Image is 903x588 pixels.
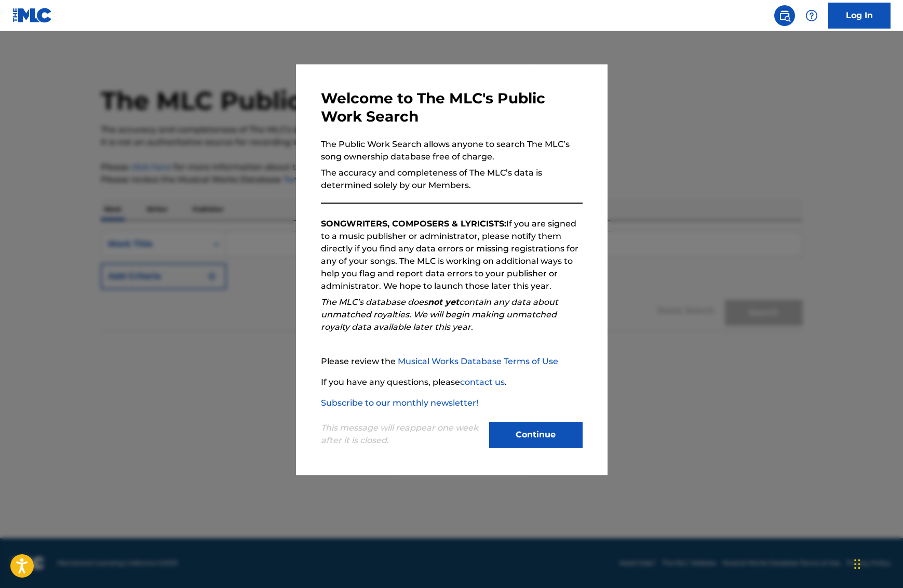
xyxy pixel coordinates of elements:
a: Public Search [774,5,795,26]
p: Please review the [321,355,583,368]
a: Musical Works Database Terms of Use [398,356,558,366]
p: The accuracy and completeness of The MLC’s data is determined solely by our Members. [321,167,583,192]
strong: SONGWRITERS, COMPOSERS & LYRICISTS: [321,219,506,229]
a: contact us [460,377,505,387]
button: Continue [489,422,583,448]
a: Subscribe to our monthly newsletter! [321,398,478,408]
div: Help [801,5,822,26]
iframe: Chat Widget [851,538,903,588]
strong: not yet [428,297,459,307]
div: Træk [854,549,860,580]
a: Log In [828,3,891,29]
div: Chat-widget [851,538,903,588]
p: If you are signed to a music publisher or administrator, please notify them directly if you find ... [321,218,583,292]
em: The MLC’s database does contain any data about unmatched royalties. We will begin making unmatche... [321,297,558,332]
img: search [778,9,791,22]
p: If you have any questions, please . [321,376,583,389]
img: MLC Logo [12,8,52,23]
img: help [805,9,818,22]
p: This message will reappear one week after it is closed. [321,422,483,447]
h3: Welcome to The MLC's Public Work Search [321,89,583,126]
p: The Public Work Search allows anyone to search The MLC’s song ownership database free of charge. [321,138,583,163]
